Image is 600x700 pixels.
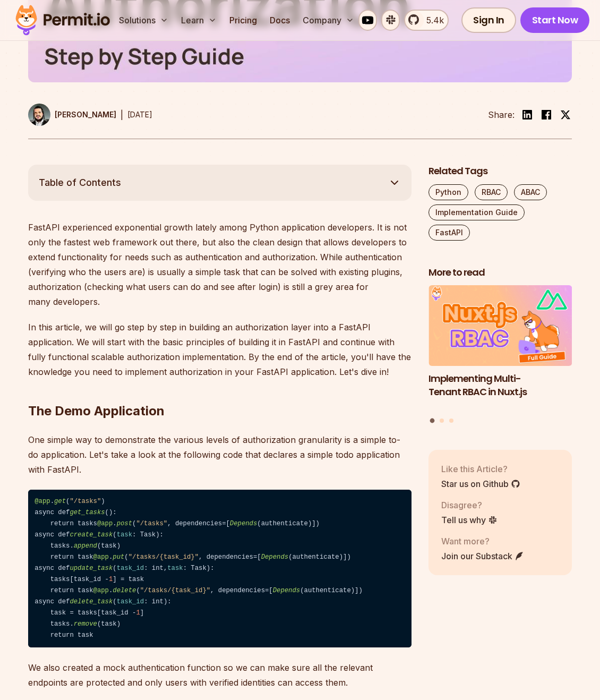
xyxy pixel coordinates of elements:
[428,285,572,412] li: 1 of 3
[428,184,468,200] a: Python
[428,285,572,412] a: Implementing Multi-Tenant RBAC in Nuxt.jsImplementing Multi-Tenant RBAC in Nuxt.js
[430,419,435,423] button: Go to slide 1
[74,620,97,628] span: remove
[136,609,140,617] span: 1
[55,109,116,120] p: [PERSON_NAME]
[441,535,524,548] p: Want more?
[128,553,199,561] span: "/tasks/{task_id}"
[520,7,590,33] a: Start Now
[428,266,572,279] h2: More to read
[28,220,412,309] p: FastAPI experienced exponential growth lately among Python application developers. It is not only...
[93,553,109,561] span: @app
[441,550,524,562] a: Join our Substack
[514,184,547,200] a: ABAC
[560,109,571,120] img: twitter
[441,477,520,490] a: Star us on Github
[113,553,124,561] span: put
[28,490,412,648] code: . ( ) async def (): return tasks . ( , dependencies=[ (authenticate)]) async def ( : Task): tasks...
[11,2,115,38] img: Permit logo
[121,108,123,121] div: |
[28,320,412,379] p: In this article, we will go step by step in building an authorization layer into a FastAPI applic...
[225,10,261,31] a: Pricing
[230,520,257,527] span: Depends
[261,553,288,561] span: Depends
[28,660,412,690] p: We also created a mock authentication function so we can make sure all the relevant endpoints are...
[115,10,173,31] button: Solutions
[136,520,167,527] span: "/tasks"
[449,419,453,423] button: Go to slide 3
[404,10,449,31] a: 5.4k
[441,499,498,511] p: Disagree?
[70,509,105,516] span: get_tasks
[167,565,183,572] span: task
[475,184,508,200] a: RBAC
[441,514,498,526] a: Tell us why
[127,110,152,119] time: [DATE]
[298,10,358,31] button: Company
[428,204,525,220] a: Implementation Guide
[70,598,113,605] span: delete_task
[113,587,136,594] span: delete
[521,108,534,121] img: linkedin
[428,225,470,241] a: FastAPI
[117,565,144,572] span: task_id
[440,419,444,423] button: Go to slide 2
[93,587,109,594] span: @app
[109,576,113,583] span: 1
[428,285,572,424] div: Posts
[28,432,412,477] p: One simple way to demonstrate the various levels of authorization granularity is a simple to-do a...
[70,565,113,572] span: update_task
[265,10,294,31] a: Docs
[117,520,132,527] span: post
[39,175,121,190] span: Table of Contents
[428,372,572,399] h3: Implementing Multi-Tenant RBAC in Nuxt.js
[28,104,50,126] img: Gabriel L. Manor
[177,10,221,31] button: Learn
[140,587,210,594] span: "/tasks/{task_id}"
[70,498,101,505] span: "/tasks"
[428,285,572,366] img: Implementing Multi-Tenant RBAC in Nuxt.js
[54,498,66,505] span: get
[28,360,412,420] h2: The Demo Application
[74,542,97,550] span: append
[428,165,572,178] h2: Related Tags
[117,531,132,539] span: task
[461,7,516,33] a: Sign In
[28,165,412,201] button: Table of Contents
[540,108,553,121] img: facebook
[97,520,113,527] span: @app
[273,587,300,594] span: Depends
[28,104,116,126] a: [PERSON_NAME]
[488,108,515,121] li: Share:
[70,531,113,539] span: create_task
[420,14,444,27] span: 5.4k
[35,498,50,505] span: @app
[117,598,144,605] span: task_id
[441,463,520,475] p: Like this Article?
